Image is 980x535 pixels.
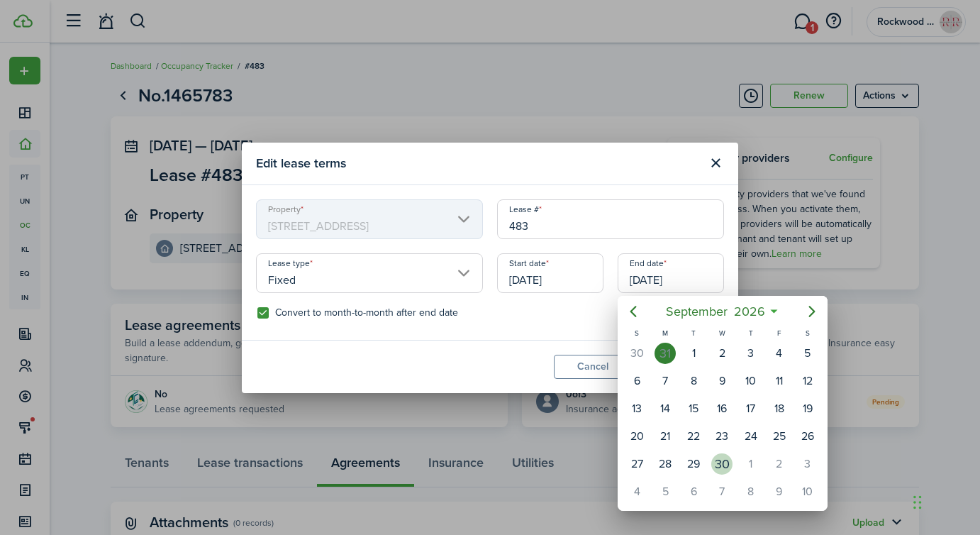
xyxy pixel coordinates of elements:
[769,426,790,447] div: Friday, September 25, 2026
[765,327,794,339] div: F
[797,453,818,475] div: Saturday, October 3, 2026
[657,299,774,324] mbsc-button: September2026
[626,481,647,502] div: Sunday, October 4, 2026
[662,299,730,324] span: September
[740,370,762,392] div: Thursday, September 10, 2026
[711,453,733,475] div: Wednesday, September 30, 2026
[797,481,818,502] div: Saturday, October 10, 2026
[655,481,676,502] div: Monday, October 5, 2026
[626,426,647,447] div: Sunday, September 20, 2026
[619,297,647,326] mbsc-button: Previous page
[794,327,822,339] div: S
[769,398,790,419] div: Friday, September 18, 2026
[655,343,676,364] div: Monday, August 31, 2026
[769,481,790,502] div: Friday, October 9, 2026
[623,327,651,339] div: S
[730,299,768,324] span: 2026
[740,426,762,447] div: Thursday, September 24, 2026
[708,327,736,339] div: W
[683,398,704,419] div: Tuesday, September 15, 2026
[797,398,818,419] div: Saturday, September 19, 2026
[683,343,704,364] div: Tuesday, September 1, 2026
[683,481,704,502] div: Tuesday, October 6, 2026
[740,453,762,475] div: Thursday, October 1, 2026
[683,426,704,447] div: Tuesday, September 22, 2026
[711,481,733,502] div: Wednesday, October 7, 2026
[655,398,676,419] div: Monday, September 14, 2026
[655,426,676,447] div: Monday, September 21, 2026
[711,398,733,419] div: Wednesday, September 16, 2026
[737,327,765,339] div: T
[683,453,704,475] div: Tuesday, September 29, 2026
[740,481,762,502] div: Thursday, October 8, 2026
[655,370,676,392] div: Monday, September 7, 2026
[740,398,762,419] div: Thursday, September 17, 2026
[626,453,647,475] div: Sunday, September 27, 2026
[740,343,762,364] div: Thursday, September 3, 2026
[655,453,676,475] div: Monday, September 28, 2026
[711,343,733,364] div: Wednesday, September 2, 2026
[769,453,790,475] div: Friday, October 2, 2026
[626,398,647,419] div: Sunday, September 13, 2026
[626,343,647,364] div: Sunday, August 30, 2026
[797,370,818,392] div: Saturday, September 12, 2026
[769,343,790,364] div: Friday, September 4, 2026
[626,370,647,392] div: Sunday, September 6, 2026
[711,426,733,447] div: Wednesday, September 23, 2026
[797,343,818,364] div: Saturday, September 5, 2026
[651,327,679,339] div: M
[798,297,826,326] mbsc-button: Next page
[769,370,790,392] div: Friday, September 11, 2026
[711,370,733,392] div: Wednesday, September 9, 2026
[797,426,818,447] div: Saturday, September 26, 2026
[679,327,708,339] div: T
[683,370,704,392] div: Tuesday, September 8, 2026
